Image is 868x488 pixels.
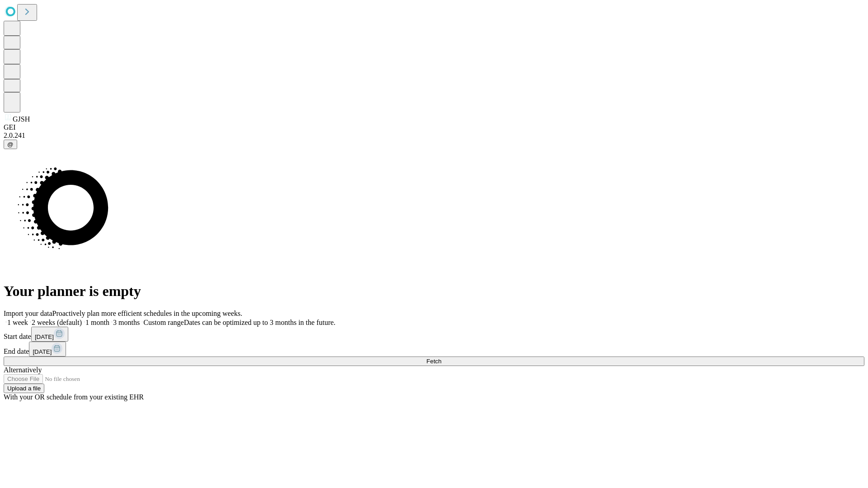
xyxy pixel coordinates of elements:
div: End date [4,342,864,357]
span: With your OR schedule from your existing EHR [4,393,144,401]
button: [DATE] [29,342,66,357]
span: 2 weeks (default) [32,319,82,326]
h1: Your planner is empty [4,283,864,300]
span: 3 months [113,319,140,326]
button: Upload a file [4,384,44,393]
span: 1 week [7,319,28,326]
span: Fetch [426,358,441,365]
span: Import your data [4,310,52,317]
div: GEI [4,123,864,131]
span: Alternatively [4,366,42,374]
span: [DATE] [35,333,54,340]
span: Dates can be optimized up to 3 months in the future. [184,319,335,326]
span: @ [7,141,14,148]
span: [DATE] [33,348,52,355]
span: 1 month [85,319,109,326]
div: 2.0.241 [4,131,864,140]
div: Start date [4,327,864,342]
button: @ [4,140,17,149]
span: Custom range [143,319,184,326]
button: [DATE] [31,327,68,342]
span: GJSH [13,115,30,123]
button: Fetch [4,357,864,366]
span: Proactively plan more efficient schedules in the upcoming weeks. [52,310,242,317]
